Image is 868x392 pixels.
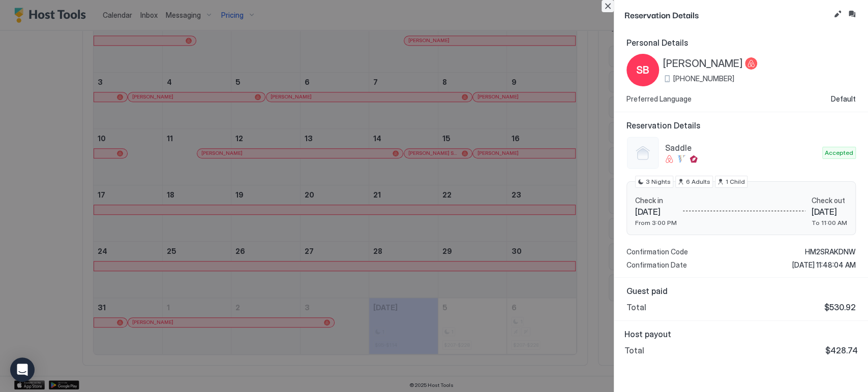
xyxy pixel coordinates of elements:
span: Host payout [624,329,858,339]
button: Inbox [846,8,858,20]
span: 6 Adults [686,177,710,186]
span: To 11:00 AM [812,219,847,226]
span: From 3:00 PM [635,219,677,226]
span: Guest paid [626,286,856,296]
span: Reservation Details [626,120,856,130]
span: Reservation Details [624,8,829,21]
button: Edit reservation [831,8,844,20]
span: 3 Nights [646,177,671,186]
span: Confirmation Date [626,260,687,270]
span: HM2SRAKDNW [805,247,856,256]
span: $428.74 [825,345,858,355]
span: $530.92 [824,302,856,312]
span: Check out [812,196,847,205]
span: Total [624,345,644,355]
span: [DATE] [635,207,677,217]
span: Personal Details [626,38,856,48]
span: [PERSON_NAME] [663,57,743,70]
span: Check in [635,196,677,205]
div: Open Intercom Messenger [10,357,35,382]
span: Total [626,302,646,312]
span: Preferred Language [626,94,692,104]
span: Accepted [825,148,853,157]
span: 1 Child [726,177,745,186]
span: [PHONE_NUMBER] [673,74,734,83]
span: [DATE] 11:48:04 AM [792,260,856,270]
span: Saddle [665,143,818,153]
span: [DATE] [812,207,847,217]
span: SB [636,62,649,78]
span: Default [831,94,856,104]
span: Confirmation Code [626,247,688,256]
